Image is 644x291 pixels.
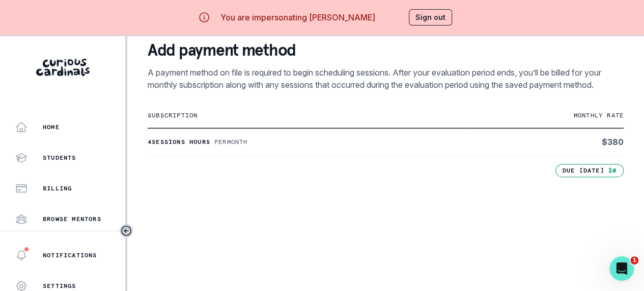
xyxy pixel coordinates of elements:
[465,111,624,119] p: monthly rate
[409,9,452,26] button: Sign out
[43,282,76,290] p: Settings
[214,138,248,146] p: Per month
[43,215,101,223] p: Browse Mentors
[43,154,76,162] p: Students
[465,128,624,156] td: $ 380
[36,59,90,76] img: Curious Cardinals Logo
[148,111,465,119] p: subscription
[220,11,375,23] p: You are impersonating [PERSON_NAME]
[148,66,624,91] p: A payment method on file is required to begin scheduling sessions. After your evaluation period e...
[43,251,97,259] p: Notifications
[148,40,624,60] p: Add payment method
[563,166,604,175] p: Due [DATE]
[43,184,72,192] p: Billing
[609,256,634,281] iframe: Intercom live chat
[608,166,617,175] p: $0
[43,123,60,131] p: Home
[120,224,133,237] button: Toggle sidebar
[148,138,210,146] p: 4 sessions hours
[630,256,638,264] span: 1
